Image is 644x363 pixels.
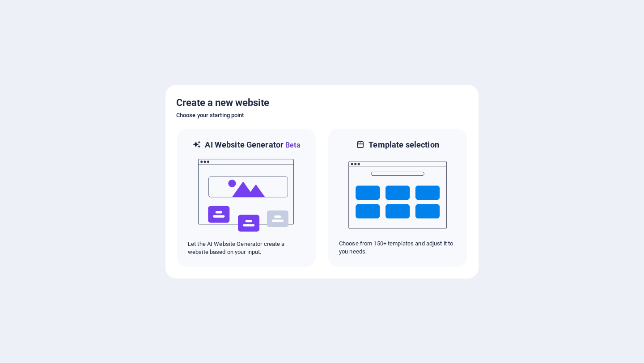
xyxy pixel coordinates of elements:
p: Let the AI Website Generator create a website based on your input. [188,240,305,256]
img: ai [197,151,296,240]
h6: Choose your starting point [176,110,468,121]
span: Beta [284,141,301,149]
h6: Template selection [369,139,439,150]
p: Choose from 150+ templates and adjust it to you needs. [339,240,456,256]
div: AI Website GeneratorBetaaiLet the AI Website Generator create a website based on your input. [176,128,317,268]
h6: AI Website Generator [205,139,300,151]
h5: Create a new website [176,96,468,110]
div: Template selectionChoose from 150+ templates and adjust it to you needs. [327,128,468,268]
